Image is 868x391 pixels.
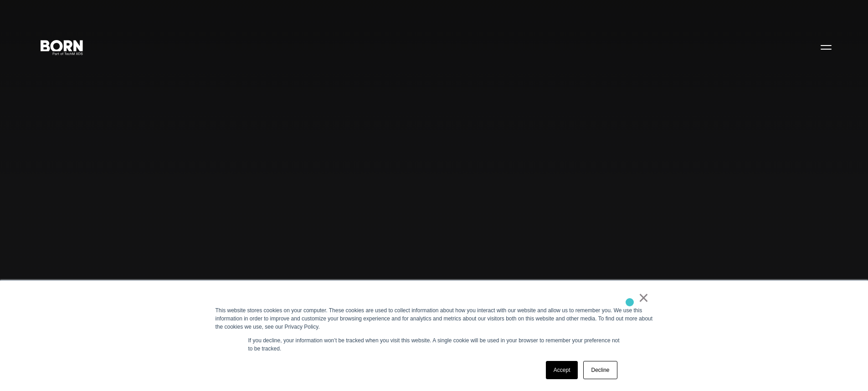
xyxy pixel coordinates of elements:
a: × [638,294,649,302]
a: Accept [546,361,578,379]
a: Decline [583,361,617,379]
p: If you decline, your information won’t be tracked when you visit this website. A single cookie wi... [248,336,620,353]
button: Open [815,37,837,56]
div: This website stores cookies on your computer. These cookies are used to collect information about... [216,306,653,331]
